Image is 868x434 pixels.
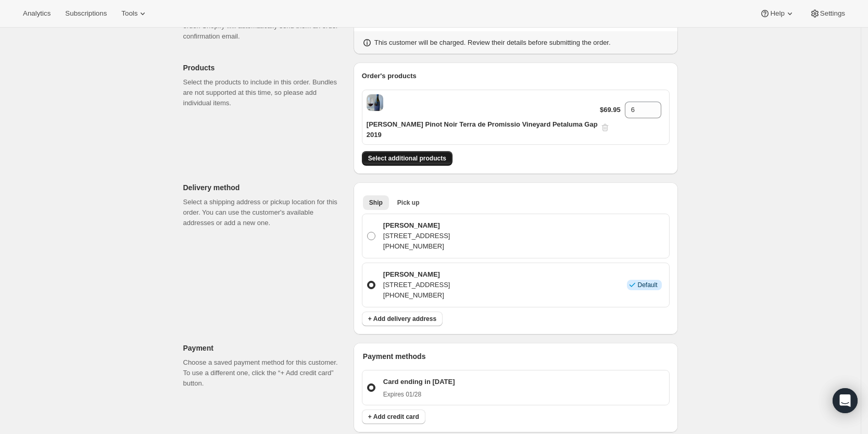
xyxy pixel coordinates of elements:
[362,72,417,80] span: Order's products
[23,9,51,18] span: Analytics
[383,220,450,231] p: [PERSON_NAME]
[383,290,450,301] p: [PHONE_NUMBER]
[362,151,452,166] button: Select additional products
[183,357,345,389] p: Choose a saved payment method for this customer. To use a different one, click the “+ Add credit ...
[770,9,784,18] span: Help
[65,9,107,18] span: Subscriptions
[397,199,420,207] span: Pick up
[383,231,450,241] p: [STREET_ADDRESS]
[59,6,113,21] button: Subscriptions
[115,6,154,21] button: Tools
[369,199,383,207] span: Ship
[183,182,345,193] p: Delivery method
[753,6,801,21] button: Help
[362,312,443,326] button: + Add delivery address
[17,6,57,21] button: Analytics
[367,119,600,140] p: [PERSON_NAME] Pinot Noir Terra de Promissio Vineyard Petaluma Gap 2019
[383,241,450,252] p: [PHONE_NUMBER]
[383,390,455,399] p: Expires 01/28
[637,281,657,289] span: Default
[820,9,845,18] span: Settings
[362,410,425,424] button: + Add credit card
[600,105,621,115] p: $69.95
[121,9,137,18] span: Tools
[183,197,345,228] p: Select a shipping address or pickup location for this order. You can use the customer's available...
[374,38,611,48] p: This customer will be charged. Review their details before submitting the order.
[363,351,670,362] p: Payment methods
[383,269,450,280] p: [PERSON_NAME]
[383,377,455,387] p: Card ending in [DATE]
[803,6,851,21] button: Settings
[183,77,345,108] p: Select the products to include in this order. Bundles are not supported at this time, so please a...
[368,315,436,323] span: + Add delivery address
[368,154,446,163] span: Select additional products
[368,413,419,421] span: + Add credit card
[367,94,383,111] span: Default Title
[183,343,345,353] p: Payment
[833,388,858,413] div: Open Intercom Messenger
[383,280,450,290] p: [STREET_ADDRESS]
[183,63,345,73] p: Products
